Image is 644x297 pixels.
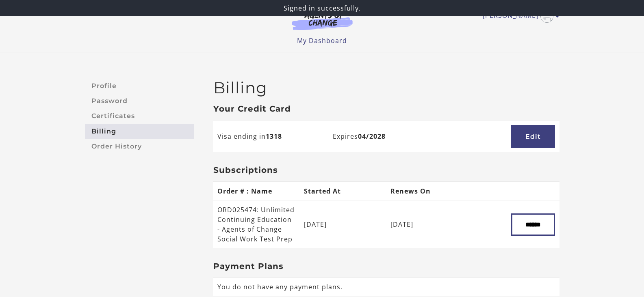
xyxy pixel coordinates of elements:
[297,36,347,45] a: My Dashboard
[213,261,559,271] h3: Payment Plans
[213,104,559,114] h3: Your Credit Card
[85,78,194,93] a: Profile
[386,200,473,248] td: [DATE]
[213,120,329,152] td: Visa ending in
[283,11,361,30] img: Agents of Change Logo
[85,93,194,108] a: Password
[511,125,555,148] a: Edit
[213,278,559,296] td: You do not have any payment plans.
[300,182,386,200] th: Started At
[213,78,559,97] h2: Billing
[85,109,194,124] a: Certificates
[85,139,194,154] a: Order History
[358,132,386,141] b: 04/2028
[85,124,194,139] a: Billing
[329,120,444,152] td: Expires
[3,3,641,13] p: Signed in successfully.
[483,10,555,23] a: Toggle menu
[386,182,473,200] th: Renews On
[213,182,300,200] th: Order # : Name
[266,132,282,141] b: 1318
[213,165,559,175] h3: Subscriptions
[300,200,386,248] td: [DATE]
[213,200,300,248] td: ORD025474: Unlimited Continuing Education - Agents of Change Social Work Test Prep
